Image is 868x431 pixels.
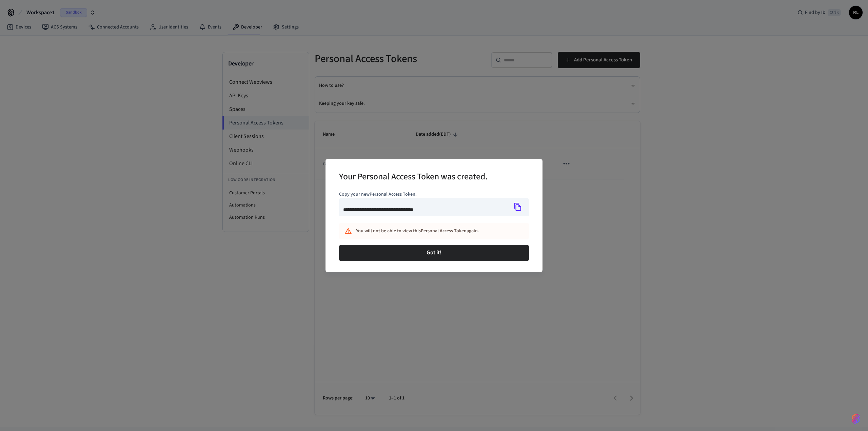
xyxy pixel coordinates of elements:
button: Got it! [339,245,529,261]
div: You will not be able to view this Personal Access Token again. [356,225,499,237]
button: Copy [511,200,525,214]
img: SeamLogoGradient.69752ec5.svg [852,413,860,424]
p: Copy your new Personal Access Token . [339,191,529,198]
h2: Your Personal Access Token was created. [339,167,488,188]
